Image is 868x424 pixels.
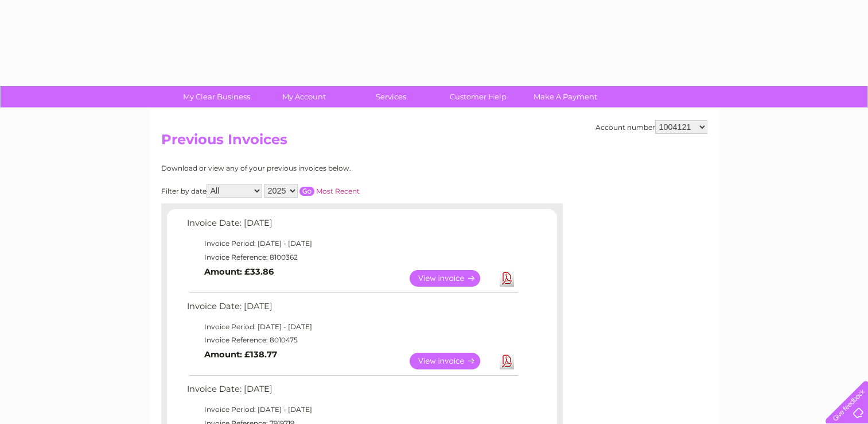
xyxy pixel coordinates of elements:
td: Invoice Period: [DATE] - [DATE] [184,237,520,250]
a: Make A Payment [518,86,613,107]
td: Invoice Reference: 8100362 [184,250,520,264]
a: My Account [256,86,351,107]
a: Download [500,353,514,369]
a: View [410,353,494,369]
div: Filter by date [161,184,462,198]
a: My Clear Business [169,86,264,107]
a: Customer Help [431,86,526,107]
div: Download or view any of your previous invoices below. [161,164,462,172]
td: Invoice Period: [DATE] - [DATE] [184,320,520,334]
td: Invoice Date: [DATE] [184,215,520,237]
h2: Previous Invoices [161,132,707,153]
a: View [410,270,494,287]
a: Most Recent [316,187,360,195]
a: Services [344,86,438,107]
a: Download [500,270,514,287]
td: Invoice Date: [DATE] [184,381,520,403]
b: Amount: £138.77 [204,349,277,360]
div: Account number [595,120,707,134]
b: Amount: £33.86 [204,267,274,277]
td: Invoice Date: [DATE] [184,299,520,320]
td: Invoice Reference: 8010475 [184,333,520,347]
td: Invoice Period: [DATE] - [DATE] [184,403,520,417]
